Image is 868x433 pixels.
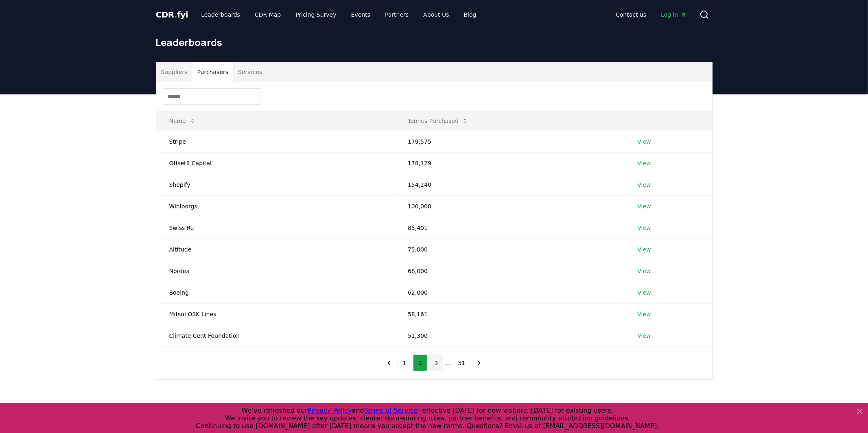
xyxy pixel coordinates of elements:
[156,174,395,195] td: Shopify
[156,217,395,238] td: Swiss Re
[638,332,651,340] a: View
[638,181,651,189] a: View
[398,355,412,371] button: 1
[638,245,651,254] a: View
[609,7,653,22] a: Contact us
[638,202,651,210] a: View
[638,224,651,232] a: View
[345,7,377,22] a: Events
[395,325,624,346] td: 51,300
[156,152,395,174] td: Offset8 Capital
[382,355,396,371] button: previous page
[395,217,624,238] td: 85,401
[156,9,188,20] a: CDR.fyi
[395,174,624,195] td: 154,240
[401,113,475,129] button: Tonnes Purchased
[156,131,395,152] td: Stripe
[192,62,233,82] button: Purchasers
[233,62,267,82] button: Services
[289,7,343,22] a: Pricing Survey
[417,7,455,22] a: About Us
[638,138,651,146] a: View
[156,62,192,82] button: Suppliers
[457,7,483,22] a: Blog
[156,282,395,303] td: Boeing
[413,355,427,371] button: 2
[638,289,651,297] a: View
[174,10,177,20] span: .
[195,7,483,22] nav: Main
[395,195,624,217] td: 100,000
[156,260,395,282] td: Nordea
[163,113,202,129] button: Name
[156,325,395,346] td: Climate Cent Foundation
[472,355,486,371] button: next page
[156,238,395,260] td: Altitude
[395,152,624,174] td: 178,129
[453,355,471,371] button: 51
[609,7,693,22] nav: Main
[156,36,713,49] h1: Leaderboards
[156,195,395,217] td: Wihlborgs
[638,267,651,275] a: View
[395,260,624,282] td: 68,000
[156,303,395,325] td: Mitsui OSK Lines
[638,310,651,318] a: View
[378,7,415,22] a: Partners
[156,10,188,20] span: CDR fyi
[195,7,247,22] a: Leaderboards
[248,7,287,22] a: CDR Map
[638,159,651,167] a: View
[661,11,686,19] span: Log in
[429,355,443,371] button: 3
[445,358,451,368] li: ...
[395,238,624,260] td: 75,000
[395,282,624,303] td: 62,000
[395,131,624,152] td: 179,575
[654,7,693,22] a: Log in
[395,303,624,325] td: 58,161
